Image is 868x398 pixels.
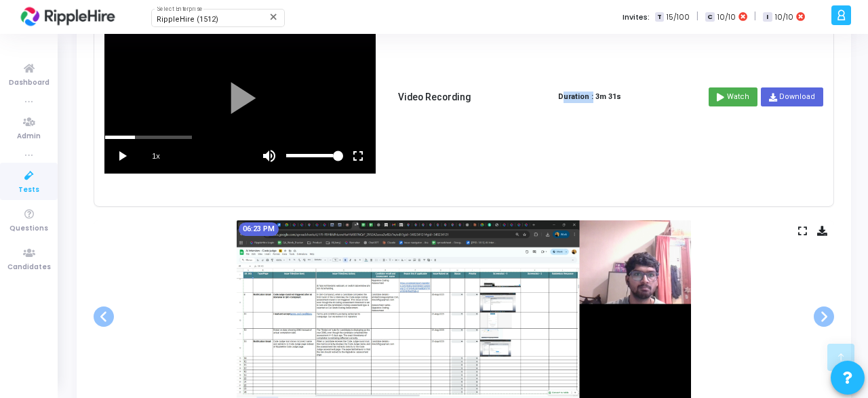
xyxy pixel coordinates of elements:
span: Questions [9,223,48,235]
span: I [763,12,772,22]
span: T [655,12,664,22]
span: Admin [17,131,41,142]
label: Invites: [623,12,650,23]
span: | [754,9,756,24]
div: scrub bar [105,136,375,139]
a: Download [761,87,823,106]
span: 15/100 [667,12,690,23]
strong: Duration : 3m 31s [558,92,621,103]
span: 10/10 [775,12,793,23]
span: Candidates [7,262,51,273]
span: | [696,9,698,24]
mat-chip: 06:23 PM [239,222,279,236]
button: Watch [709,87,757,106]
img: logo [17,3,119,31]
span: C [705,12,714,22]
span: RippleHire (1512) [157,15,218,24]
div: volume level [286,139,341,173]
span: 10/10 [717,12,736,23]
span: playback speed button [139,139,173,173]
h5: Video Recording [398,92,471,103]
span: Dashboard [9,77,50,89]
mat-icon: Clear [269,12,279,22]
span: Tests [18,184,39,196]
